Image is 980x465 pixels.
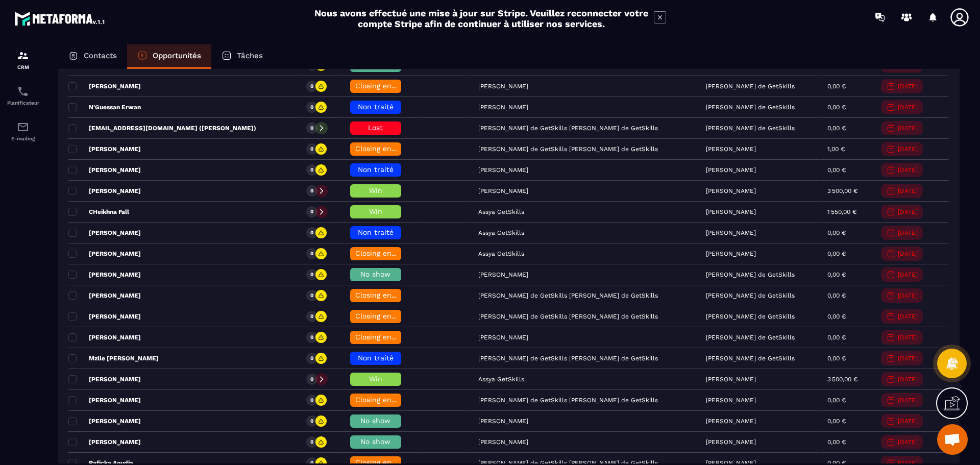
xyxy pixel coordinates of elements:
[706,187,756,194] p: [PERSON_NAME]
[3,42,43,78] a: formationformationCRM
[706,334,795,341] p: [PERSON_NAME] de GetSkills
[368,124,383,132] span: Lost
[827,125,846,132] p: 0,00 €
[355,144,413,153] span: Closing en cours
[3,100,43,106] p: Planificateur
[898,104,918,111] p: [DATE]
[355,396,413,404] span: Closing en cours
[310,166,313,174] p: 0
[68,187,141,195] p: [PERSON_NAME]
[68,396,141,404] p: [PERSON_NAME]
[68,103,141,111] p: N'Guessan Erwan
[706,145,756,153] p: [PERSON_NAME]
[355,312,413,320] span: Closing en cours
[827,83,846,90] p: 0,00 €
[369,186,382,194] span: Win
[310,229,313,236] p: 0
[706,229,756,236] p: [PERSON_NAME]
[68,438,141,446] p: [PERSON_NAME]
[827,397,846,404] p: 0,00 €
[706,104,795,111] p: [PERSON_NAME] de GetSkills
[68,375,141,383] p: [PERSON_NAME]
[898,292,918,299] p: [DATE]
[898,334,918,341] p: [DATE]
[68,229,141,237] p: [PERSON_NAME]
[706,271,795,278] p: [PERSON_NAME] de GetSkills
[310,125,313,132] p: 0
[827,438,846,446] p: 0,00 €
[153,51,201,60] p: Opportunités
[68,145,141,153] p: [PERSON_NAME]
[3,113,43,149] a: emailemailE-mailing
[310,313,313,320] p: 0
[355,333,413,341] span: Closing en cours
[17,85,29,97] img: scheduler
[898,229,918,236] p: [DATE]
[898,187,918,194] p: [DATE]
[706,166,756,174] p: [PERSON_NAME]
[358,103,394,111] span: Non traité
[355,291,413,299] span: Closing en cours
[355,249,413,257] span: Closing en cours
[706,250,756,257] p: [PERSON_NAME]
[898,376,918,383] p: [DATE]
[898,83,918,90] p: [DATE]
[827,187,857,194] p: 3 500,00 €
[937,424,968,455] a: Ouvrir le chat
[68,250,141,258] p: [PERSON_NAME]
[68,124,256,132] p: [EMAIL_ADDRESS][DOMAIN_NAME] ([PERSON_NAME])
[706,292,795,299] p: [PERSON_NAME] de GetSkills
[706,438,756,446] p: [PERSON_NAME]
[310,376,313,383] p: 0
[310,355,313,362] p: 0
[827,355,846,362] p: 0,00 €
[827,292,846,299] p: 0,00 €
[310,83,313,90] p: 0
[17,50,29,62] img: formation
[706,355,795,362] p: [PERSON_NAME] de GetSkills
[14,9,106,28] img: logo
[310,292,313,299] p: 0
[310,334,313,341] p: 0
[898,313,918,320] p: [DATE]
[68,312,141,321] p: [PERSON_NAME]
[369,207,382,215] span: Win
[58,44,127,69] a: Contacts
[898,125,918,132] p: [DATE]
[898,250,918,257] p: [DATE]
[84,51,117,60] p: Contacts
[310,397,313,404] p: 0
[360,270,390,278] span: No show
[706,125,795,132] p: [PERSON_NAME] de GetSkills
[827,250,846,257] p: 0,00 €
[827,229,846,236] p: 0,00 €
[310,271,313,278] p: 0
[3,78,43,113] a: schedulerschedulerPlanificateur
[314,8,649,29] h2: Nous avons effectué une mise à jour sur Stripe. Veuillez reconnecter votre compte Stripe afin de ...
[310,145,313,153] p: 0
[706,83,795,90] p: [PERSON_NAME] de GetSkills
[310,438,313,446] p: 0
[310,208,313,215] p: 0
[360,417,390,425] span: No show
[68,291,141,300] p: [PERSON_NAME]
[827,313,846,320] p: 0,00 €
[898,438,918,446] p: [DATE]
[898,397,918,404] p: [DATE]
[310,418,313,425] p: 0
[310,104,313,111] p: 0
[706,397,756,404] p: [PERSON_NAME]
[17,121,29,133] img: email
[827,376,857,383] p: 3 500,00 €
[127,44,211,69] a: Opportunités
[898,271,918,278] p: [DATE]
[827,145,845,153] p: 1,00 €
[360,437,390,446] span: No show
[898,208,918,215] p: [DATE]
[237,51,263,60] p: Tâches
[68,271,141,279] p: [PERSON_NAME]
[68,354,159,362] p: Mzlle [PERSON_NAME]
[68,333,141,341] p: [PERSON_NAME]
[68,417,141,425] p: [PERSON_NAME]
[358,228,394,236] span: Non traité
